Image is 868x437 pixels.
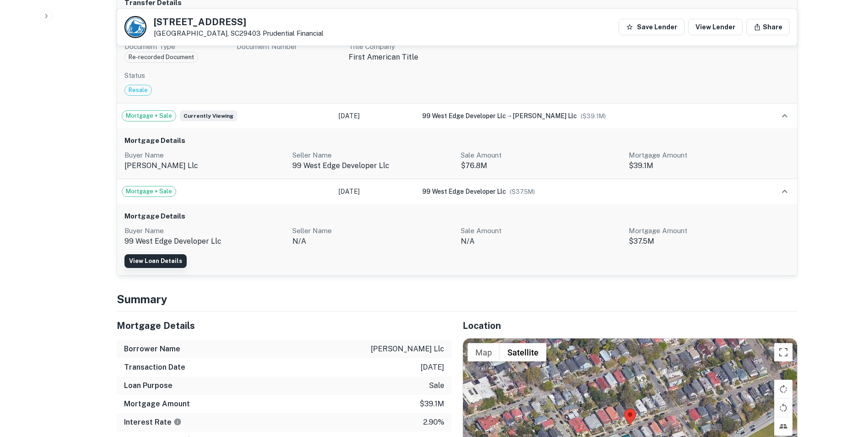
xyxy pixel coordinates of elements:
span: 99 west edge developer llc [422,188,506,195]
p: Mortgage Amount [629,150,790,161]
td: [DATE] [334,179,418,204]
button: Show satellite imagery [500,343,546,361]
p: 99 west edge developer llc [124,236,286,247]
h6: Transaction Date [124,362,185,373]
span: Re-recorded Document [125,53,198,62]
p: Seller Name [292,225,453,236]
p: [PERSON_NAME] llc [371,344,444,355]
p: Document Number [237,41,341,52]
p: Buyer Name [124,225,286,236]
svg: The interest rates displayed on the website are for informational purposes only and may be report... [173,418,182,426]
p: $39.1M [629,160,790,171]
p: Title Company [349,41,453,52]
div: Code: 61 [124,52,198,63]
span: ($ 37.5M ) [510,188,535,195]
div: → [422,111,749,121]
p: n/a [292,236,453,247]
a: View Loan Details [124,254,187,268]
h5: Location [463,319,798,333]
button: Tilt map [774,417,793,436]
button: Show street map [468,343,500,361]
p: Buyer Name [124,150,286,161]
td: [DATE] [334,104,418,128]
p: [DATE] [421,362,444,373]
p: 99 west edge developer llc [292,160,453,171]
h6: Loan Purpose [124,380,173,391]
span: [PERSON_NAME] llc [512,112,577,120]
span: Mortgage + Sale [122,187,176,196]
h5: [STREET_ADDRESS] [154,17,323,27]
p: N/A [461,236,622,247]
span: Resale [125,86,151,95]
button: Save Lender [619,19,685,35]
iframe: Chat Widget [822,364,868,408]
h6: Mortgage Amount [124,399,190,410]
button: Share [746,19,790,35]
p: 2.90% [423,417,444,428]
span: Mortgage + Sale [122,111,176,120]
h6: Mortgage Details [124,211,790,222]
button: expand row [777,108,793,124]
a: Prudential Financial [263,29,323,37]
p: [GEOGRAPHIC_DATA], SC29403 [154,29,323,38]
p: $39.1m [420,399,444,410]
p: Sale Amount [461,150,622,161]
p: Sale Amount [461,225,622,236]
button: Rotate map clockwise [774,380,793,398]
button: expand row [777,184,793,199]
a: View Lender [688,19,743,35]
p: Seller Name [292,150,453,161]
button: Rotate map counterclockwise [774,399,793,417]
p: sale [429,380,444,391]
span: ($ 39.1M ) [581,113,606,120]
h6: Interest Rate [124,417,182,428]
h4: Summary [117,291,798,307]
p: Status [124,70,790,81]
p: Document Type [124,41,229,52]
p: $76.8M [461,160,622,171]
p: first american title [349,52,453,63]
h5: Mortgage Details [117,319,452,333]
button: Toggle fullscreen view [774,343,793,361]
p: $37.5M [629,236,790,247]
p: [PERSON_NAME] llc [124,160,286,171]
h6: Mortgage Details [124,136,790,146]
span: Currently viewing [180,110,237,121]
p: Mortgage Amount [629,225,790,236]
h6: Borrower Name [124,344,180,355]
span: 99 west edge developer llc [422,112,506,120]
